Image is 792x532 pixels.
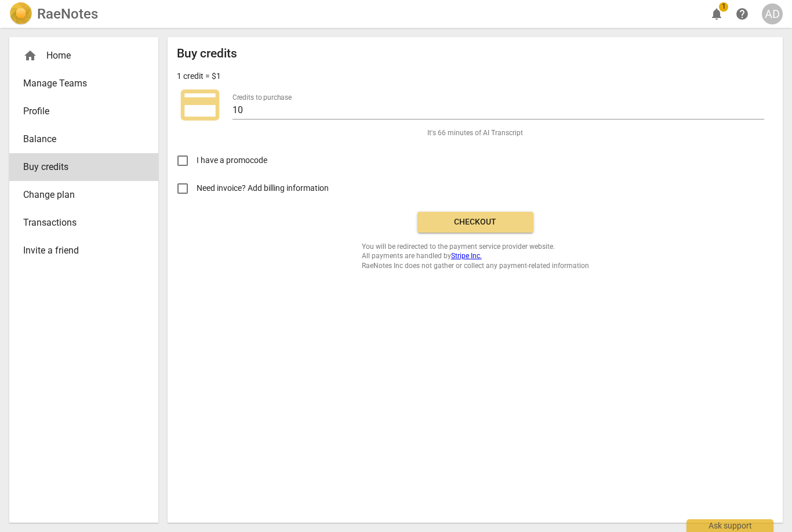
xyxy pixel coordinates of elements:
span: Checkout [427,216,524,228]
span: help [735,7,749,21]
div: Home [9,42,158,70]
a: Manage Teams [9,70,158,97]
span: Transactions [23,216,135,230]
a: Profile [9,97,158,125]
div: Ask support [686,519,773,532]
span: notifications [710,7,724,21]
span: Invite a friend [23,244,135,258]
button: Checkout [417,212,533,233]
span: Profile [23,104,135,118]
img: Logo [9,2,32,26]
span: I have a promocode [197,154,267,167]
button: AD [762,3,783,24]
button: Notifications [706,3,727,24]
a: Balance [9,125,158,153]
a: Stripe Inc. [451,252,482,260]
div: Home [23,49,135,63]
span: 1 [719,2,728,12]
span: Balance [23,132,135,146]
h2: Buy credits [177,46,237,61]
p: 1 credit = $1 [177,70,221,82]
span: Buy credits [23,160,135,174]
span: It's 66 minutes of AI Transcript [427,128,523,138]
h2: RaeNotes [37,6,98,22]
label: Credits to purchase [232,94,292,101]
span: credit_card [177,82,223,128]
span: home [23,49,37,63]
a: LogoRaeNotes [9,2,98,26]
a: Transactions [9,209,158,237]
span: You will be redirected to the payment service provider website. All payments are handled by RaeNo... [362,242,589,271]
a: Buy credits [9,153,158,181]
span: Change plan [23,188,135,202]
a: Change plan [9,181,158,209]
a: Help [732,3,753,24]
span: Need invoice? Add billing information [197,182,330,194]
a: Invite a friend [9,237,158,265]
span: Manage Teams [23,77,135,91]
